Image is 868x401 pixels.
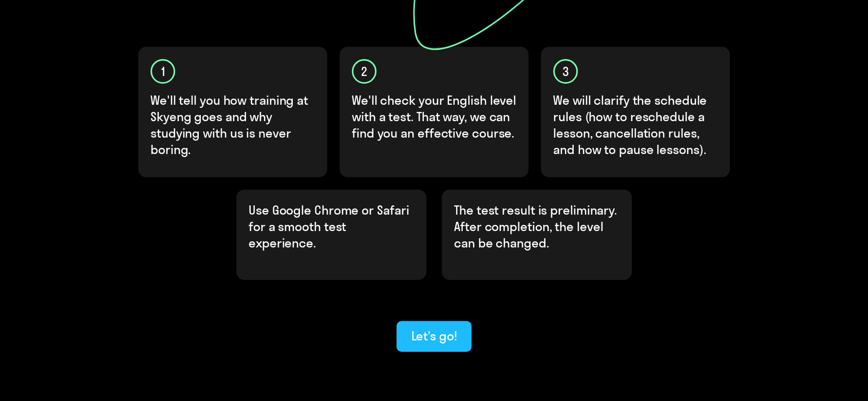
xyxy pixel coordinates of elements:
div: Let’s go! [411,328,457,344]
p: We'll tell you how training at Skyeng goes and why studying with us is never boring. [150,92,316,158]
div: 1 [150,59,175,84]
button: Let’s go! [397,321,471,352]
p: We will clarify the schedule rules (how to reschedule a lesson, cancellation rules, and how to pa... [553,92,719,158]
div: 2 [352,59,376,84]
p: Use Google Chrome or Safari for a smooth test experience. [249,202,414,251]
p: We'll check your English level with a test. That way, we can find you an effective course. [352,92,517,141]
div: 3 [553,59,578,84]
p: The test result is preliminary. After completion, the level can be changed. [454,202,619,251]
